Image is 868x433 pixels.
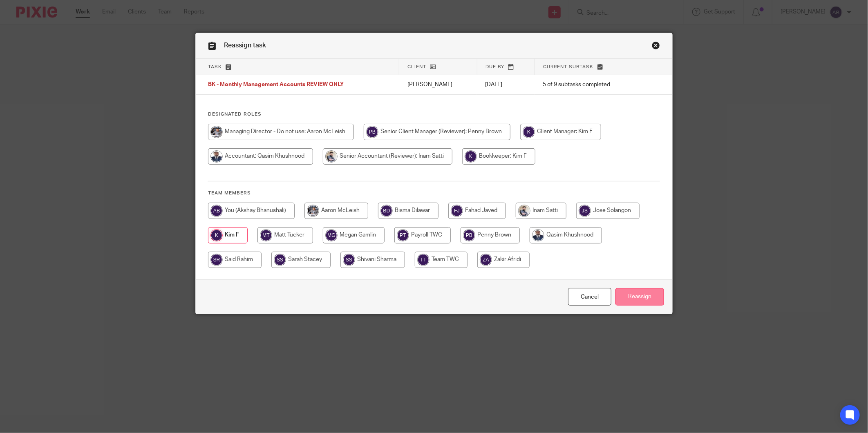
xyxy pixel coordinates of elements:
span: Due by [485,65,504,69]
a: Close this dialog window [568,288,611,306]
span: Reassign task [224,42,266,49]
p: [DATE] [485,80,526,89]
td: 5 of 9 subtasks completed [535,75,641,95]
h4: Designated Roles [208,111,660,118]
input: Reassign [615,288,664,306]
p: [PERSON_NAME] [407,80,469,89]
a: Close this dialog window [652,41,660,52]
span: Current subtask [543,65,593,69]
span: Client [407,65,426,69]
span: Task [208,65,222,69]
h4: Team members [208,190,660,196]
span: BK - Monthly Management Accounts REVIEW ONLY [208,82,344,88]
